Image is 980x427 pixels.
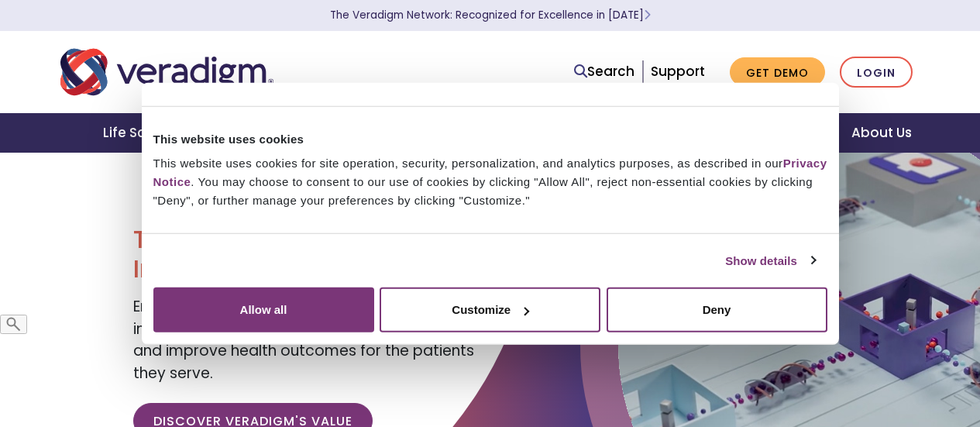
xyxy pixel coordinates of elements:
[607,288,827,332] button: Deny
[153,154,827,210] div: This website uses cookies for site operation, security, personalization, and analytics purposes, ...
[574,61,634,82] a: Search
[380,288,600,332] button: Customize
[833,113,930,153] a: About Us
[651,62,705,81] a: Support
[84,113,213,153] a: Life Sciences
[153,288,374,332] button: Allow all
[133,296,474,384] span: Empowering our clients with trusted data, insights, and solutions to help reduce costs and improv...
[60,46,273,98] img: Veradigm logo
[133,225,478,284] h1: Transforming Health, Insightfully®
[725,251,815,270] a: Show details
[840,57,913,88] a: Login
[153,129,827,148] div: This website uses cookies
[153,157,827,188] a: Privacy Notice
[730,57,825,88] a: Get Demo
[644,8,651,22] span: Learn More
[330,8,651,22] a: The Veradigm Network: Recognized for Excellence in [DATE]Learn More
